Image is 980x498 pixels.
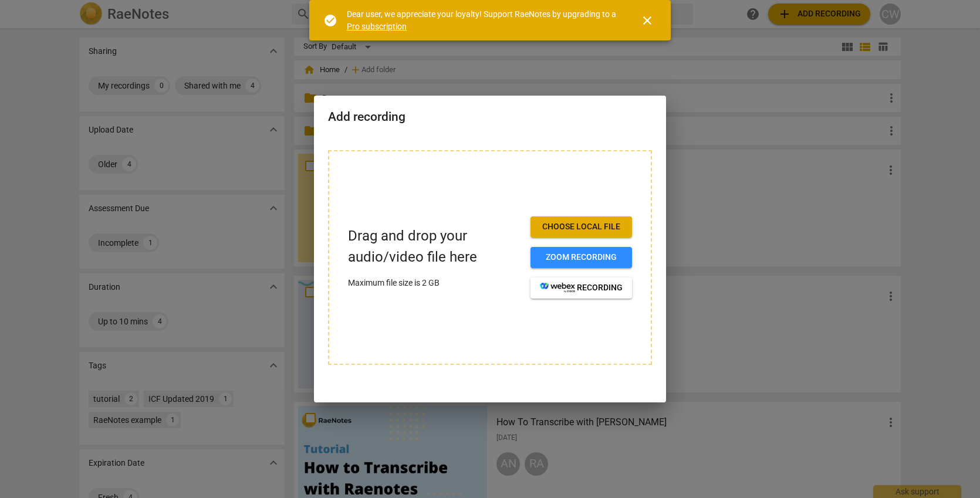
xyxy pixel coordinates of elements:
[530,216,632,238] button: Choose local file
[348,226,521,267] p: Drag and drop your audio/video file here
[540,252,623,263] span: Zoom recording
[347,8,619,32] div: Dear user, we appreciate your loyalty! Support RaeNotes by upgrading to a
[530,277,632,299] button: recording
[540,221,623,233] span: Choose local file
[640,13,654,28] span: close
[323,13,337,28] span: check_circle
[347,22,407,31] a: Pro subscription
[328,110,652,124] h2: Add recording
[633,6,661,35] button: Close
[348,277,521,289] p: Maximum file size is 2 GB
[530,247,632,268] button: Zoom recording
[540,282,623,294] span: recording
